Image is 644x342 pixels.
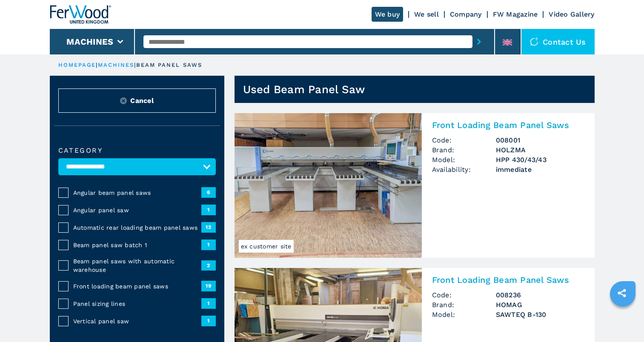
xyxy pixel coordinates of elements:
h2: Front Loading Beam Panel Saws [432,120,584,130]
span: Front loading beam panel saws [73,282,201,291]
h1: Used Beam Panel Saw [243,83,365,96]
span: Angular beam panel saws [73,188,201,197]
h3: HOMAG [496,300,584,310]
img: Ferwood [50,5,111,24]
a: Company [450,10,482,18]
h3: SAWTEQ B-130 [496,310,584,319]
img: Reset [120,97,127,104]
iframe: Chat [608,304,638,336]
h2: Front Loading Beam Panel Saws [432,275,584,285]
a: We buy [372,7,404,22]
span: 19 [201,281,216,291]
h3: HOLZMA [496,145,584,155]
div: Contact us [521,29,595,54]
h3: HPP 430/43/43 [496,155,584,165]
span: Availability: [432,165,496,174]
a: HOMEPAGE [58,62,96,68]
span: Angular panel saw [73,206,201,214]
span: Beam panel saw batch 1 [73,241,201,249]
a: machines [98,62,135,68]
span: Brand: [432,300,496,310]
button: ResetCancel [58,88,216,113]
span: Model: [432,155,496,165]
span: Automatic rear loading beam panel saws [73,223,201,232]
img: Front Loading Beam Panel Saws HOLZMA HPP 430/43/43 [235,113,422,258]
span: Cancel [130,96,154,105]
h3: 008236 [496,290,584,300]
span: 6 [201,187,216,197]
span: 1 [201,205,216,215]
span: Brand: [432,145,496,155]
span: immediate [496,165,584,174]
span: | [134,62,136,68]
a: Front Loading Beam Panel Saws HOLZMA HPP 430/43/43ex customer siteFront Loading Beam Panel SawsCo... [235,113,595,258]
span: Code: [432,135,496,145]
span: 1 [201,298,216,308]
button: submit-button [472,32,486,51]
a: Video Gallery [549,10,594,18]
span: Panel sizing lines [73,299,201,308]
span: Beam panel saws with automatic warehouse [73,257,201,274]
a: sharethis [611,282,633,304]
button: Machines [66,37,113,47]
span: | [96,62,97,68]
span: Model: [432,310,496,319]
span: 12 [201,222,216,232]
span: ex customer site [239,240,294,253]
span: 1 [201,316,216,326]
p: beam panel saws [136,61,203,69]
span: Vertical panel saw [73,317,201,325]
span: 1 [201,239,216,250]
img: Contact us [530,37,538,46]
span: Code: [432,290,496,300]
span: 2 [201,260,216,271]
a: FW Magazine [493,10,538,18]
h3: 008001 [496,135,584,145]
a: We sell [414,10,439,18]
label: Category [58,147,216,154]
